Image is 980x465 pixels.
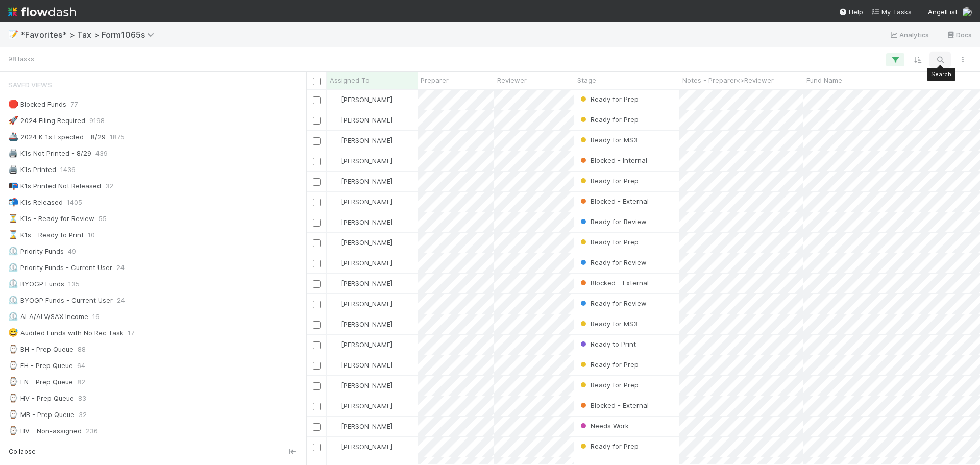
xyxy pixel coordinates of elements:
span: My Tasks [871,8,912,16]
div: [PERSON_NAME] [331,115,393,125]
span: 📭 [8,181,18,190]
span: [PERSON_NAME] [341,259,393,267]
img: avatar_cfa6ccaa-c7d9-46b3-b608-2ec56ecf97ad.png [331,320,339,328]
span: [PERSON_NAME] [341,238,393,247]
input: Toggle Row Selected [313,219,321,227]
div: [PERSON_NAME] [331,237,393,248]
span: Collapse [9,447,36,456]
img: avatar_cfa6ccaa-c7d9-46b3-b608-2ec56ecf97ad.png [331,116,339,124]
div: Ready for Review [578,298,647,308]
img: avatar_cfa6ccaa-c7d9-46b3-b608-2ec56ecf97ad.png [331,340,339,349]
span: Ready for Prep [578,442,639,450]
div: ALA/ALV/SAX Income [8,310,88,323]
span: [PERSON_NAME] [341,320,393,328]
div: Ready for Prep [578,359,639,370]
div: [PERSON_NAME] [331,442,393,452]
div: Ready for Review [578,257,647,267]
span: ⏲️ [8,263,18,272]
div: [PERSON_NAME] [331,421,393,431]
span: ⌚ [8,377,18,386]
img: avatar_cfa6ccaa-c7d9-46b3-b608-2ec56ecf97ad.png [331,361,339,369]
input: Toggle Row Selected [313,117,321,125]
div: [PERSON_NAME] [331,380,393,390]
div: [PERSON_NAME] [331,278,393,288]
input: Toggle Row Selected [313,158,321,165]
input: Toggle Row Selected [313,341,321,349]
div: Blocked - External [578,278,649,288]
span: [PERSON_NAME] [341,136,393,144]
div: Ready for Prep [578,94,639,104]
img: avatar_cfa6ccaa-c7d9-46b3-b608-2ec56ecf97ad.png [331,177,339,185]
span: Blocked - External [578,401,649,409]
span: ⏲️ [8,247,18,255]
input: Toggle Row Selected [313,239,321,247]
div: Needs Work [578,421,629,431]
img: avatar_cfa6ccaa-c7d9-46b3-b608-2ec56ecf97ad.png [331,157,339,165]
span: ⌛ [8,230,18,239]
small: 98 tasks [8,55,34,64]
span: 32 [105,180,113,192]
span: [PERSON_NAME] [341,198,393,206]
span: ⌚ [8,345,18,353]
span: Blocked - Internal [578,156,647,164]
span: 📝 [8,30,18,39]
span: [PERSON_NAME] [341,422,393,430]
img: logo-inverted-e16ddd16eac7371096b0.svg [8,3,76,20]
span: ⏲️ [8,296,18,304]
span: 16 [92,310,100,323]
img: avatar_cfa6ccaa-c7d9-46b3-b608-2ec56ecf97ad.png [331,95,339,104]
div: [PERSON_NAME] [331,299,393,309]
span: Ready for Review [578,258,647,266]
img: avatar_cfa6ccaa-c7d9-46b3-b608-2ec56ecf97ad.png [331,218,339,226]
div: [PERSON_NAME] [331,156,393,166]
input: Toggle Row Selected [313,382,321,390]
span: Ready for Prep [578,95,639,103]
span: ⏲️ [8,279,18,288]
div: [PERSON_NAME] [331,197,393,207]
div: K1s Printed Not Released [8,180,101,192]
span: Ready to Print [578,340,636,348]
span: 🛑 [8,100,18,108]
input: Toggle Row Selected [313,301,321,308]
span: 83 [78,392,86,405]
input: Toggle Row Selected [313,178,321,186]
div: Ready for MS3 [578,319,638,329]
div: [PERSON_NAME] [331,135,393,145]
span: 49 [68,245,76,258]
div: Ready for Prep [578,237,639,247]
span: [PERSON_NAME] [341,95,393,104]
a: Analytics [889,29,929,41]
div: [PERSON_NAME] [331,401,393,411]
span: Ready for MS3 [578,136,638,144]
span: [PERSON_NAME] [341,361,393,369]
span: 24 [116,261,125,274]
span: 32 [79,408,87,421]
div: [PERSON_NAME] [331,217,393,227]
div: Priority Funds - Current User [8,261,112,274]
input: Toggle Row Selected [313,137,321,145]
div: MB - Prep Queue [8,408,75,421]
input: Toggle Row Selected [313,321,321,329]
span: 🖨️ [8,149,18,157]
span: Notes - Preparer<>Reviewer [682,75,774,85]
div: FN - Prep Queue [8,376,73,388]
span: 77 [70,98,78,111]
span: ⌚ [8,361,18,370]
div: Ready to Print [578,339,636,349]
div: BYOGP Funds - Current User [8,294,113,307]
span: Reviewer [497,75,527,85]
span: 17 [128,327,134,339]
span: Ready for Review [578,299,647,307]
span: ⏲️ [8,312,18,321]
img: avatar_cfa6ccaa-c7d9-46b3-b608-2ec56ecf97ad.png [331,300,339,308]
div: HV - Prep Queue [8,392,74,405]
span: ⌚ [8,410,18,419]
span: 1405 [67,196,82,209]
span: Ready for Review [578,217,647,226]
img: avatar_cfa6ccaa-c7d9-46b3-b608-2ec56ecf97ad.png [331,381,339,389]
img: avatar_cfa6ccaa-c7d9-46b3-b608-2ec56ecf97ad.png [331,279,339,287]
span: [PERSON_NAME] [341,340,393,349]
div: Ready for Prep [578,441,639,451]
span: Ready for MS3 [578,320,638,328]
div: Blocked - External [578,196,649,206]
